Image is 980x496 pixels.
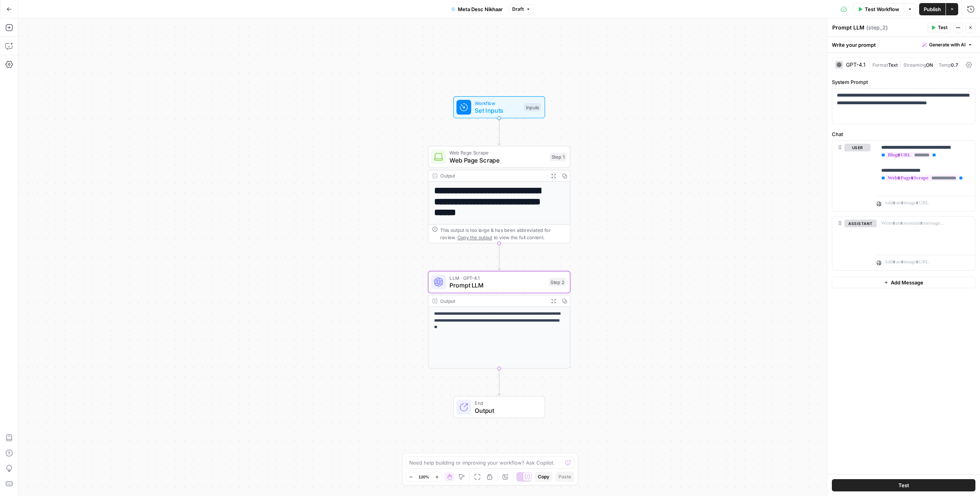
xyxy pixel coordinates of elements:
span: Web Page Scrape [449,149,546,156]
span: Test [938,24,947,31]
span: Prompt LLM [449,281,545,290]
label: System Prompt [832,78,975,86]
span: Streaming [903,62,926,68]
g: Edge from step_1 to step_2 [498,243,500,270]
button: Generate with AI [919,40,975,50]
label: Chat [832,130,975,138]
span: Copy [538,473,549,480]
span: Output [475,406,537,415]
div: Output [440,172,545,179]
textarea: Prompt LLM [832,24,864,31]
button: Test [928,23,951,33]
span: Format [872,62,888,68]
span: 120% [418,474,429,480]
span: Text [888,62,898,68]
span: Add Message [891,279,923,286]
div: GPT-4.1 [846,62,866,67]
span: Test Workflow [865,5,899,13]
span: Temp [939,62,951,68]
span: Copy the output [457,235,492,240]
g: Edge from step_2 to end [498,368,500,395]
button: Draft [509,4,534,14]
button: Test Workflow [853,3,904,15]
div: This output is too large & has been abbreviated for review. to view the full content. [440,227,566,241]
button: assistant [844,220,877,227]
div: Step 2 [549,278,567,286]
span: 0.7 [951,62,958,68]
span: End [475,399,537,407]
button: user [844,144,871,151]
button: Paste [555,472,574,482]
span: Draft [512,6,524,13]
button: Meta Desc Nikhaar [446,3,507,15]
div: user [832,141,871,211]
button: Publish [919,3,946,15]
span: | [898,61,903,68]
span: Meta Desc Nikhaar [458,5,503,13]
div: assistant [832,217,871,270]
span: Test [898,481,909,489]
div: Inputs [524,103,541,112]
button: Test [832,479,975,491]
div: Write your prompt [827,37,980,53]
span: ( step_2 ) [866,24,888,31]
span: LLM · GPT-4.1 [449,274,545,281]
div: Output [440,297,545,304]
span: | [869,61,872,68]
div: Step 1 [550,153,566,161]
span: Generate with AI [929,41,965,48]
span: ON [926,62,933,68]
span: Paste [559,473,571,480]
div: WorkflowSet InputsInputs [428,96,570,118]
span: Publish [924,5,941,13]
button: Copy [535,472,552,482]
span: Set Inputs [475,106,520,115]
button: Add Message [832,277,975,288]
span: | [933,61,939,68]
div: EndOutput [428,396,570,418]
span: Web Page Scrape [449,156,546,165]
span: Workflow [475,99,520,107]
